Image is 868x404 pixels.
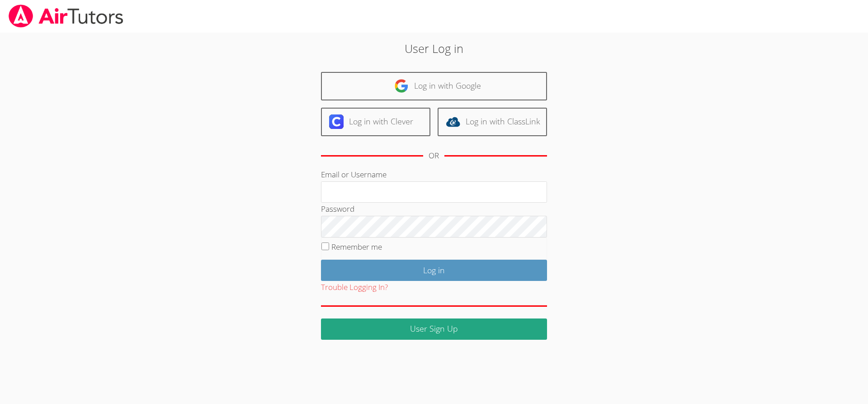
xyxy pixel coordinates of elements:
[321,108,430,136] a: Log in with Clever
[8,5,124,28] img: airtutors_banner-c4298cdbf04f3fff15de1276eac7730deb9818008684d7c2e4769d2f7ddbe033.png
[321,281,388,294] button: Trouble Logging In?
[329,114,344,129] img: clever-logo-6eab21bc6e7a338710f1a6ff85c0baf02591cd810cc4098c63d3a4b26e2feb20.svg
[429,149,439,162] div: OR
[394,79,409,93] img: google-logo-50288ca7cdecda66e5e0955fdab243c47b7ad437acaf1139b6f446037453330a.svg
[438,108,547,136] a: Log in with ClassLink
[321,169,387,180] label: Email or Username
[321,260,547,281] input: Log in
[321,318,547,340] a: User Sign Up
[200,40,669,57] h2: User Log in
[321,204,354,214] label: Password
[446,114,460,129] img: classlink-logo-d6bb404cc1216ec64c9a2012d9dc4662098be43eaf13dc465df04b49fa7ab582.svg
[331,242,382,252] label: Remember me
[321,72,547,100] a: Log in with Google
